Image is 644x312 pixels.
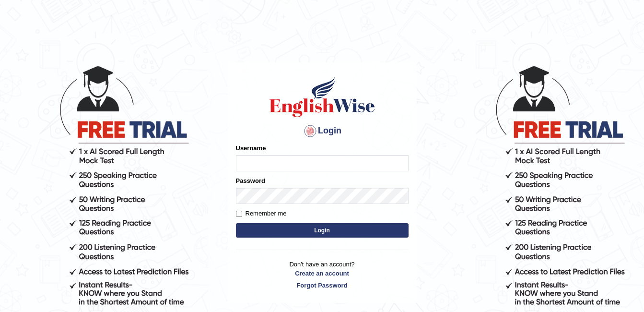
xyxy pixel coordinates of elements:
button: Login [236,223,409,238]
p: Don't have an account? [236,260,409,289]
input: Remember me [236,211,242,217]
label: Remember me [236,209,287,218]
label: Username [236,144,266,153]
img: Logo of English Wise sign in for intelligent practice with AI [268,75,377,119]
label: Password [236,176,265,185]
a: Create an account [236,269,409,278]
a: Forgot Password [236,281,409,290]
h4: Login [236,123,409,139]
